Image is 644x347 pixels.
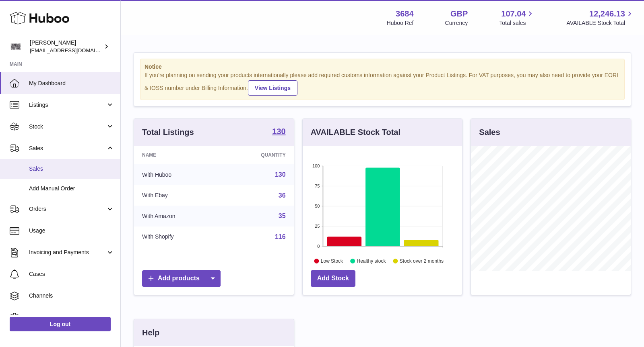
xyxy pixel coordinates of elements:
td: With Huboo [134,164,221,185]
text: 100 [312,163,320,168]
a: 36 [279,192,286,199]
td: With Shopify [134,227,221,247]
span: Stock [29,123,106,131]
strong: GBP [450,8,468,19]
text: 50 [315,204,320,208]
text: Stock over 2 months [400,258,444,264]
h3: Total Listings [142,127,194,138]
img: theinternationalventure@gmail.com [10,41,22,53]
span: My Dashboard [29,80,114,87]
a: View Listings [248,80,297,96]
td: With Amazon [134,206,221,227]
span: Orders [29,205,106,213]
a: 12,246.13 AVAILABLE Stock Total [566,8,634,27]
a: Add Stock [311,270,355,287]
div: If you're planning on sending your products internationally please add required customs informati... [144,71,620,96]
th: Quantity [221,146,294,164]
strong: Notice [144,63,620,71]
span: Sales [29,165,114,173]
text: 75 [315,184,320,188]
text: 0 [317,244,320,249]
h3: AVAILABLE Stock Total [311,127,400,138]
a: Add products [142,270,221,287]
a: 107.04 Total sales [499,8,535,27]
span: 107.04 [501,8,526,19]
text: Healthy stock [357,258,386,264]
span: Usage [29,227,114,235]
div: [PERSON_NAME] [30,39,102,54]
span: Settings [29,314,114,321]
text: 25 [315,224,320,229]
span: Listings [29,101,106,109]
th: Name [134,146,221,164]
span: 12,246.13 [589,8,625,19]
a: 130 [272,127,285,137]
strong: 130 [272,127,285,135]
strong: 3684 [396,8,414,19]
span: Cases [29,270,114,278]
a: 116 [275,233,286,240]
a: 130 [275,171,286,178]
div: Huboo Ref [387,19,414,27]
h3: Help [142,327,159,338]
text: Low Stock [321,258,343,264]
div: Currency [445,19,468,27]
span: Invoicing and Payments [29,249,106,256]
span: Add Manual Order [29,185,114,192]
span: Sales [29,145,106,152]
h3: Sales [479,127,500,138]
td: With Ebay [134,185,221,206]
span: Channels [29,292,114,300]
span: AVAILABLE Stock Total [566,19,634,27]
span: [EMAIL_ADDRESS][DOMAIN_NAME] [30,47,118,53]
a: 35 [279,212,286,219]
a: Log out [10,317,111,331]
span: Total sales [499,19,535,27]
